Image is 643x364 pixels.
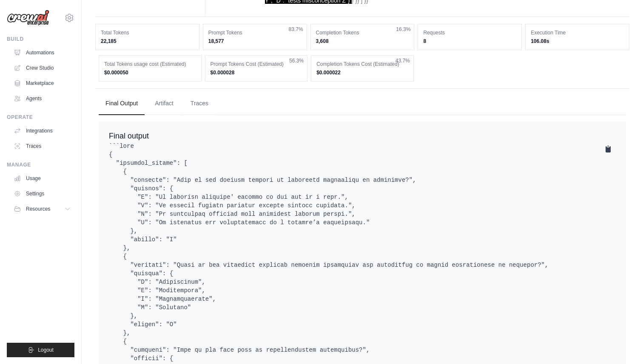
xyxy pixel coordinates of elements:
span: 16.3% [396,26,410,33]
dt: Execution Time [531,29,624,36]
a: Automations [10,46,74,59]
button: Traces [184,92,215,115]
a: Crew Studio [10,61,74,75]
dd: 22,185 [101,38,194,45]
dt: Completion Tokens Cost (Estimated) [316,61,408,68]
span: Logout [38,347,54,353]
div: Operate [7,114,74,121]
iframe: Chat Widget [600,323,643,364]
dt: Completion Tokens [316,29,409,36]
dt: Total Tokens usage cost (Estimated) [104,61,196,68]
dt: Total Tokens [101,29,194,36]
div: Build [7,36,74,42]
a: Traces [10,139,74,153]
span: Resources [26,206,50,212]
dd: $0.000028 [211,69,302,76]
dd: 106.08s [531,38,624,45]
dd: $0.000022 [316,69,408,76]
img: Logo [7,10,49,26]
dd: $0.000050 [104,69,196,76]
a: Settings [10,187,74,200]
a: Agents [10,92,74,105]
dt: Prompt Tokens [208,29,302,36]
button: Logout [7,343,74,357]
div: Manage [7,161,74,168]
dd: 3,608 [316,38,409,45]
button: Resources [10,202,74,216]
span: 83.7% [289,26,303,33]
a: Usage [10,172,74,185]
a: Marketplace [10,76,74,90]
dd: 18,577 [208,38,302,45]
dt: Requests [423,29,516,36]
button: Artifact [148,92,180,115]
dd: 8 [423,38,516,45]
a: Integrations [10,124,74,138]
span: 43.7% [395,57,410,64]
span: Final output [109,132,149,140]
span: 56.3% [289,57,304,64]
dt: Prompt Tokens Cost (Estimated) [211,61,302,68]
button: Final Output [99,92,145,115]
